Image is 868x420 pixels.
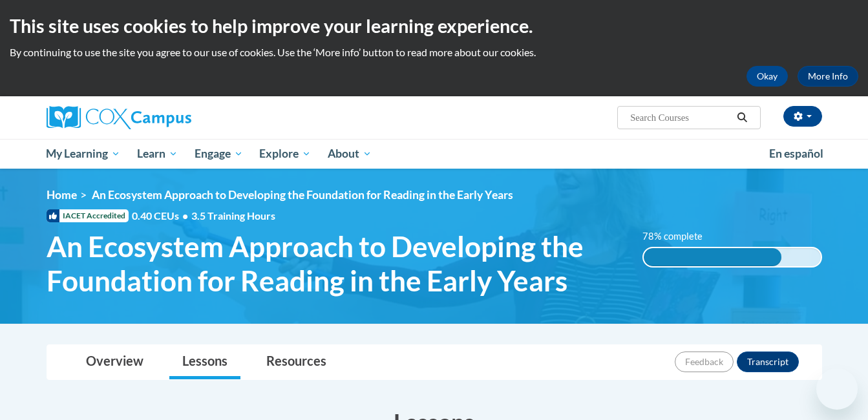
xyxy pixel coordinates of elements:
span: IACET Accredited [47,209,129,222]
span: My Learning [46,146,120,162]
iframe: Button to launch messaging window [816,368,858,410]
button: Okay [746,66,788,87]
span: • [182,209,188,222]
div: Main menu [27,139,842,169]
span: An Ecosystem Approach to Developing the Foundation for Reading in the Early Years [92,188,513,202]
span: An Ecosystem Approach to Developing the Foundation for Reading in the Early Years [47,229,624,298]
a: About [319,139,380,169]
a: Resources [253,345,339,379]
a: Home [47,188,77,202]
input: Search Courses [629,110,732,125]
span: En español [769,147,823,160]
a: My Learning [38,139,129,169]
a: Engage [186,139,251,169]
a: More Info [798,66,858,87]
label: 78% complete [642,229,717,244]
button: Account Settings [783,106,822,127]
span: Explore [259,146,311,162]
span: 0.40 CEUs [132,209,191,223]
a: Overview [73,345,156,379]
a: En español [761,140,832,167]
p: By continuing to use the site you agree to our use of cookies. Use the ‘More info’ button to read... [10,45,858,59]
a: Lessons [169,345,240,379]
img: Cox Campus [47,106,191,129]
span: 3.5 Training Hours [191,209,275,222]
button: Feedback [675,352,734,372]
a: Cox Campus [47,106,292,129]
h2: This site uses cookies to help improve your learning experience. [10,13,858,39]
a: Learn [129,139,186,169]
a: Explore [251,139,319,169]
button: Transcript [737,352,799,372]
span: Engage [195,146,243,162]
div: 78% complete [644,248,781,266]
span: Learn [137,146,178,162]
button: Search [732,110,752,125]
span: About [328,146,372,162]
